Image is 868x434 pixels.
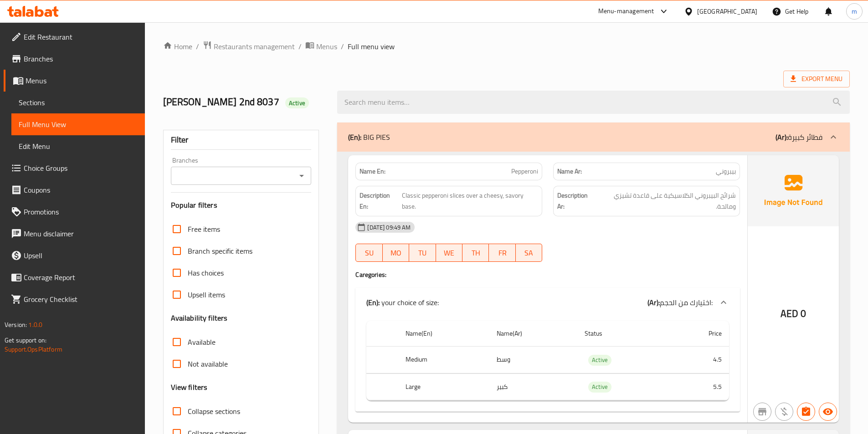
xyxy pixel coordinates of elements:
[348,130,361,144] b: (En):
[748,155,839,226] img: Ae5nvW7+0k+MAAAAAElFTkSuQmCC
[203,41,295,52] a: Restaurants management
[171,130,312,150] div: Filter
[171,382,208,393] h3: View filters
[285,99,309,107] span: Active
[4,288,145,310] a: Grocery Checklist
[171,200,312,210] h3: Popular filters
[776,130,788,144] b: (Ar):
[355,317,740,412] div: (En): BIG PIES(Ar):فطائر كبيرة
[5,319,27,331] span: Version:
[285,97,309,108] div: Active
[386,246,406,260] span: MO
[188,245,252,256] span: Branch specific items
[171,313,228,323] h3: Availability filters
[26,75,138,86] span: Menus
[11,135,145,157] a: Edit Menu
[716,167,736,176] span: بيبروني
[337,123,850,152] div: (En): BIG PIES(Ar):فطائر كبيرة
[588,382,611,392] span: Active
[466,246,485,260] span: TH
[188,289,225,300] span: Upsell items
[366,321,729,401] table: choices table
[19,119,138,130] span: Full Menu View
[852,6,857,16] span: m
[436,244,462,262] button: WE
[588,355,611,366] div: Active
[383,244,409,262] button: MO
[24,53,138,64] span: Branches
[493,246,512,260] span: FR
[489,244,515,262] button: FR
[188,337,216,347] span: Available
[24,294,138,305] span: Grocery Checklist
[24,206,138,217] span: Promotions
[4,223,145,245] a: Menu disclaimer
[360,246,379,260] span: SU
[337,91,850,114] input: search
[4,48,145,70] a: Branches
[355,270,740,279] h4: Caregories:
[214,41,295,52] span: Restaurants management
[366,296,380,309] b: (En):
[188,224,220,235] span: Free items
[440,246,459,260] span: WE
[519,246,539,260] span: SA
[588,355,611,365] span: Active
[298,41,302,52] li: /
[364,223,414,232] span: [DATE] 09:49 AM
[24,250,138,261] span: Upsell
[4,245,145,266] a: Upsell
[557,167,582,176] strong: Name Ar:
[557,190,595,212] strong: Description Ar:
[24,228,138,239] span: Menu disclaimer
[348,41,395,52] span: Full menu view
[11,92,145,113] a: Sections
[462,244,489,262] button: TH
[188,267,224,278] span: Has choices
[24,184,138,195] span: Coupons
[4,266,145,288] a: Coverage Report
[28,319,42,331] span: 1.0.0
[489,373,577,400] td: كبير
[5,343,62,355] a: Support.OpsPlatform
[366,297,439,308] p: your choice of size:
[398,321,489,347] th: Name(En)
[489,321,577,347] th: Name(Ar)
[409,244,436,262] button: TU
[783,71,850,87] span: Export Menu
[360,190,400,212] strong: Description En:
[163,95,327,109] h2: [PERSON_NAME] 2nd 8037
[4,70,145,92] a: Menus
[316,41,337,52] span: Menus
[355,288,740,317] div: (En): your choice of size:(Ar):اختيارك من الحجم:
[489,347,577,373] td: وسط
[196,41,199,52] li: /
[360,167,385,176] strong: Name En:
[516,244,542,262] button: SA
[24,272,138,283] span: Coverage Report
[4,201,145,223] a: Promotions
[163,41,192,52] a: Home
[19,97,138,108] span: Sections
[413,246,432,260] span: TU
[24,163,138,174] span: Choice Groups
[697,6,757,16] div: [GEOGRAPHIC_DATA]
[305,41,337,52] a: Menus
[577,321,668,347] th: Status
[668,347,729,373] td: 4.5
[598,6,654,17] div: Menu-management
[24,31,138,42] span: Edit Restaurant
[188,358,228,369] span: Not available
[511,167,538,176] span: Pepperoni
[348,132,390,143] p: BIG PIES
[753,403,771,421] button: Not branch specific item
[775,403,793,421] button: Purchased item
[791,73,842,85] span: Export Menu
[188,406,240,417] span: Collapse sections
[647,296,660,309] b: (Ar):
[398,373,489,400] th: Large
[797,403,815,421] button: Has choices
[295,169,308,182] button: Open
[819,403,837,421] button: Available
